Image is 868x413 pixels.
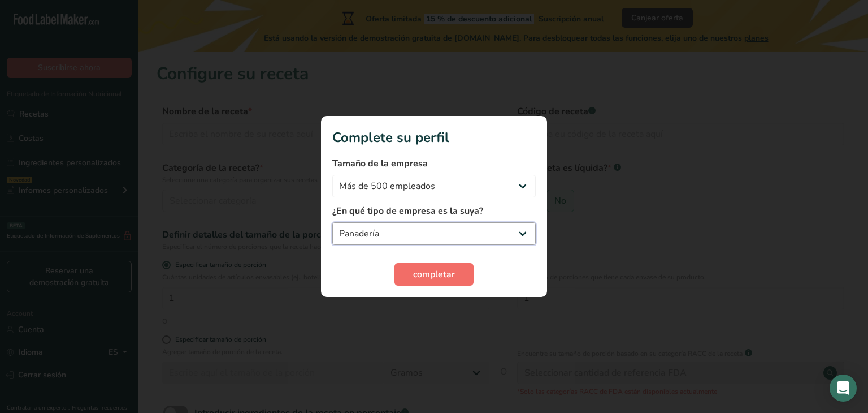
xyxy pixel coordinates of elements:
span: completar [413,268,455,281]
label: ¿En qué tipo de empresa es la suya? [332,204,536,218]
div: Open Intercom Messenger [830,375,857,402]
h1: Complete su perfil [332,127,536,148]
button: completar [394,263,474,286]
label: Tamaño de la empresa [332,157,536,170]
